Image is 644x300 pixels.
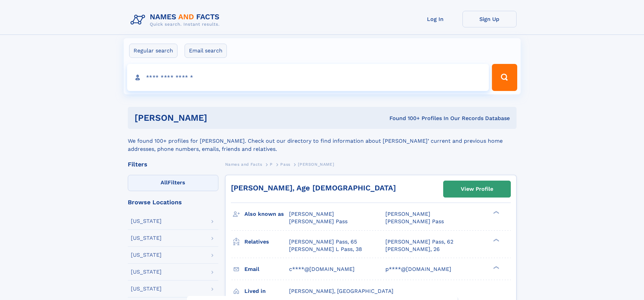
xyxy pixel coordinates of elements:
[385,238,453,246] a: [PERSON_NAME] Pass, 62
[444,181,510,197] a: View Profile
[128,199,218,205] div: Browse Locations
[244,208,289,220] h3: Also known as
[461,181,493,197] div: View Profile
[185,44,227,58] label: Email search
[298,115,510,122] div: Found 100+ Profiles In Our Records Database
[129,44,177,58] label: Regular search
[492,210,500,215] div: ❯
[244,263,289,275] h3: Email
[280,162,290,167] span: Pass
[280,160,290,168] a: Pass
[289,238,357,246] a: [PERSON_NAME] Pass, 65
[161,179,168,186] span: All
[131,218,162,224] div: [US_STATE]
[131,235,162,241] div: [US_STATE]
[128,175,218,191] label: Filters
[270,162,273,167] span: P
[131,269,162,275] div: [US_STATE]
[492,238,500,242] div: ❯
[289,218,348,225] span: [PERSON_NAME] Pass
[492,64,517,91] button: Search Button
[462,11,517,27] a: Sign Up
[231,184,396,192] a: [PERSON_NAME], Age [DEMOGRAPHIC_DATA]
[244,285,289,297] h3: Lived in
[385,246,440,253] a: [PERSON_NAME], 26
[135,114,299,122] h1: [PERSON_NAME]
[385,211,430,217] span: [PERSON_NAME]
[225,160,262,168] a: Names and Facts
[408,11,462,27] a: Log In
[298,162,334,167] span: [PERSON_NAME]
[128,129,517,153] div: We found 100+ profiles for [PERSON_NAME]. Check out our directory to find information about [PERS...
[385,218,444,225] span: [PERSON_NAME] Pass
[244,236,289,248] h3: Relatives
[127,64,489,91] input: search input
[128,11,225,29] img: Logo Names and Facts
[289,246,362,253] a: [PERSON_NAME] L Pass, 38
[131,286,162,292] div: [US_STATE]
[270,160,273,168] a: P
[492,265,500,270] div: ❯
[289,288,393,294] span: [PERSON_NAME], [GEOGRAPHIC_DATA]
[289,211,334,217] span: [PERSON_NAME]
[131,252,162,258] div: [US_STATE]
[128,161,218,167] div: Filters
